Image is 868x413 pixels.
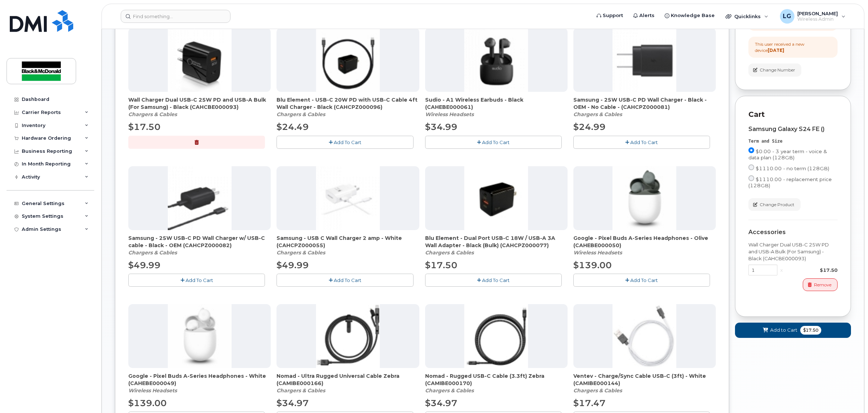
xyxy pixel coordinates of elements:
[186,277,213,283] span: Add To Cart
[748,175,754,181] input: $1110.00 - replacement price (128GB)
[573,387,622,394] em: Chargers & Cables
[128,372,271,387] span: Google - Pixel Buds A-Series Headphones - White (CAHEBE000049)
[128,249,177,256] em: Chargers & Cables
[464,28,528,92] img: accessory36654.JPG
[612,166,676,230] img: accessory36787.JPG
[128,96,271,118] div: Wall Charger Dual USB-C 25W PD and USB-A Bulk (For Samsung) - Black (CAHCBE000093)
[316,166,380,230] img: accessory36354.JPG
[425,387,474,394] em: Chargers & Cables
[573,122,606,132] span: $24.99
[783,12,791,21] span: LG
[425,136,562,148] button: Add To Cart
[800,326,821,335] span: $17.50
[128,234,271,256] div: Samsung - 25W USB-C PD Wall Charger w/ USB-C cable - Black - OEM (CAHCPZ000082)
[277,260,309,270] span: $49.99
[464,166,528,230] img: accessory36707.JPG
[573,234,716,256] div: Google - Pixel Buds A-Series Headphones - Olive (CAHEBE000050)
[425,234,568,256] div: Blu Element - Dual Port USB-C 18W / USB-A 3A Wall Adapter - Black (Bulk) (CAHCPZ000077)
[425,249,474,256] em: Chargers & Cables
[756,165,829,171] span: $1110.00 - no term (128GB)
[425,96,568,111] span: Sudio - A1 Wireless Earbuds - Black (CAHEBE000061)
[797,11,838,16] span: [PERSON_NAME]
[425,372,568,387] span: Nomad - Rugged USB-C Cable (3.3ft) Zebra (CAMIBE000170)
[128,96,271,111] span: Wall Charger Dual USB-C 25W PD and USB-A Bulk (For Samsung) - Black (CAHCBE000093)
[748,241,838,262] div: Wall Charger Dual USB-C 25W PD and USB-A Bulk (For Samsung) - Black (CAHCBE000093)
[573,136,710,148] button: Add To Cart
[128,387,177,394] em: Wireless Headsets
[168,304,232,368] img: accessory36788.JPG
[760,67,795,73] span: Change Number
[573,234,716,249] span: Google - Pixel Buds A-Series Headphones - Olive (CAHEBE000050)
[612,28,676,92] img: accessory36708.JPG
[748,147,754,153] input: $0.00 - 3 year term - voice & data plan (128GB)
[734,13,761,19] span: Quicklinks
[168,166,232,230] img: accessory36709.JPG
[573,96,716,111] span: Samsung - 25W USB-C PD Wall Charger - Black - OEM - No Cable - (CAHCPZ000081)
[814,282,831,288] span: Remove
[748,64,801,76] button: Change Number
[334,277,361,283] span: Add To Cart
[425,111,474,118] em: Wireless Headsets
[573,96,716,118] div: Samsung - 25W USB-C PD Wall Charger - Black - OEM - No Cable - (CAHCPZ000081)
[277,111,325,118] em: Chargers & Cables
[748,138,838,144] div: Term and Size
[277,398,309,408] span: $34.97
[770,327,797,334] span: Add to Cart
[277,96,419,111] span: Blu Element - USB-C 20W PD with USB-C Cable 4ft Wall Charger - Black (CAHCPZ000096)
[482,277,510,283] span: Add To Cart
[748,229,838,236] div: Accessories
[630,277,658,283] span: Add To Cart
[573,249,622,256] em: Wireless Headsets
[720,9,773,24] div: Quicklinks
[425,122,457,132] span: $34.99
[768,48,784,53] strong: [DATE]
[425,274,562,286] button: Add To Cart
[748,109,838,120] p: Cart
[639,12,655,19] span: Alerts
[128,122,161,132] span: $17.50
[277,96,419,118] div: Blu Element - USB-C 20W PD with USB-C Cable 4ft Wall Charger - Black (CAHCPZ000096)
[748,176,832,188] span: $1110.00 - replacement price (128GB)
[121,10,231,23] input: Find something...
[628,8,660,23] a: Alerts
[603,12,623,19] span: Support
[573,398,606,408] span: $17.47
[425,398,457,408] span: $34.97
[334,139,361,145] span: Add To Cart
[128,274,265,286] button: Add To Cart
[573,111,622,118] em: Chargers & Cables
[803,278,838,291] button: Remove
[277,122,309,132] span: $24.49
[464,304,528,368] img: accessory36548.JPG
[630,139,658,145] span: Add To Cart
[316,304,380,368] img: accessory36550.JPG
[775,9,851,24] div: Luisa Gomez
[755,41,831,53] div: This user received a new device
[573,372,716,394] div: Ventev - Charge/Sync Cable USB-C (3ft) - White (CAMIBE000144)
[482,139,510,145] span: Add To Cart
[425,96,568,118] div: Sudio - A1 Wireless Earbuds - Black (CAHEBE000061)
[277,274,413,286] button: Add To Cart
[316,28,380,92] img: accessory36347.JPG
[277,234,419,256] div: Samsung - USB C Wall Charger 2 amp - White (CAHCPZ000055)
[168,28,232,92] img: accessory36907.JPG
[128,372,271,394] div: Google - Pixel Buds A-Series Headphones - White (CAHEBE000049)
[425,372,568,394] div: Nomad - Rugged USB-C Cable (3.3ft) Zebra (CAMIBE000170)
[277,372,419,394] div: Nomad - Ultra Rugged Universal Cable Zebra (CAMIBE000166)
[277,249,325,256] em: Chargers & Cables
[591,8,628,23] a: Support
[760,201,794,208] span: Change Product
[748,148,827,160] span: $0.00 - 3 year term - voice & data plan (128GB)
[425,260,457,270] span: $17.50
[277,387,325,394] em: Chargers & Cables
[777,267,786,274] div: x
[128,398,167,408] span: $139.00
[128,260,161,270] span: $49.99
[573,274,710,286] button: Add To Cart
[277,234,419,249] span: Samsung - USB C Wall Charger 2 amp - White (CAHCPZ000055)
[425,234,568,249] span: Blu Element - Dual Port USB-C 18W / USB-A 3A Wall Adapter - Black (Bulk) (CAHCPZ000077)
[277,136,413,148] button: Add To Cart
[573,260,612,270] span: $139.00
[128,111,177,118] em: Chargers & Cables
[573,372,716,387] span: Ventev - Charge/Sync Cable USB-C (3ft) - White (CAMIBE000144)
